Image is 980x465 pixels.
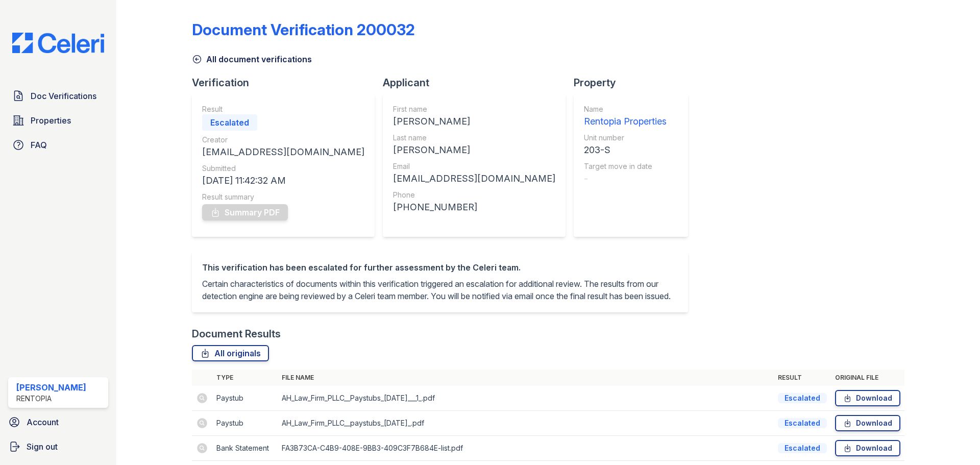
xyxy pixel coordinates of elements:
[31,90,96,102] span: Doc Verifications
[192,76,383,90] div: Verification
[778,443,827,453] div: Escalated
[584,143,667,157] div: 203-S
[202,261,678,274] div: This verification has been escalated for further assessment by the Celeri team.
[835,390,900,406] a: Download
[835,440,900,456] a: Download
[584,172,667,186] div: -
[4,33,112,53] img: CE_Logo_Blue-a8612792a0a2168367f1c8372b55b34899dd931a85d93a1a3d3e32e68fde9ad4.png
[202,104,364,114] div: Result
[8,110,108,131] a: Properties
[202,145,364,159] div: [EMAIL_ADDRESS][DOMAIN_NAME]
[31,139,47,151] span: FAQ
[584,161,667,172] div: Target move in date
[278,370,774,386] th: File name
[202,278,678,302] p: Certain characteristics of documents within this verification triggered an escalation for additio...
[27,416,59,428] span: Account
[393,172,555,186] div: [EMAIL_ADDRESS][DOMAIN_NAME]
[584,114,667,129] div: Rentopia Properties
[192,20,415,39] div: Document Verification 200032
[774,370,831,386] th: Result
[8,86,108,106] a: Doc Verifications
[202,163,364,174] div: Submitted
[835,415,900,431] a: Download
[202,135,364,145] div: Creator
[393,104,555,114] div: First name
[4,436,112,457] a: Sign out
[212,411,278,436] td: Paystub
[202,114,257,131] div: Escalated
[192,327,281,341] div: Document Results
[278,386,774,411] td: AH_Law_Firm_PLLC__Paystubs_[DATE]___1_.pdf
[16,381,86,394] div: [PERSON_NAME]
[393,200,555,214] div: [PHONE_NUMBER]
[278,436,774,461] td: FA3B73CA-C4B9-408E-9BB3-409C3F7B684E-list.pdf
[27,440,58,453] span: Sign out
[212,386,278,411] td: Paystub
[584,104,667,114] div: Name
[778,418,827,428] div: Escalated
[212,370,278,386] th: Type
[16,394,86,404] div: Rentopia
[393,143,555,157] div: [PERSON_NAME]
[202,192,364,202] div: Result summary
[192,345,269,361] a: All originals
[393,161,555,172] div: Email
[831,370,904,386] th: Original file
[202,174,364,188] div: [DATE] 11:42:32 AM
[778,393,827,403] div: Escalated
[192,53,312,65] a: All document verifications
[8,135,108,155] a: FAQ
[278,411,774,436] td: AH_Law_Firm_PLLC__paystubs_[DATE]_.pdf
[584,133,667,143] div: Unit number
[393,190,555,200] div: Phone
[4,412,112,432] a: Account
[393,133,555,143] div: Last name
[574,76,696,90] div: Property
[383,76,574,90] div: Applicant
[212,436,278,461] td: Bank Statement
[31,114,71,127] span: Properties
[393,114,555,129] div: [PERSON_NAME]
[584,104,667,129] a: Name Rentopia Properties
